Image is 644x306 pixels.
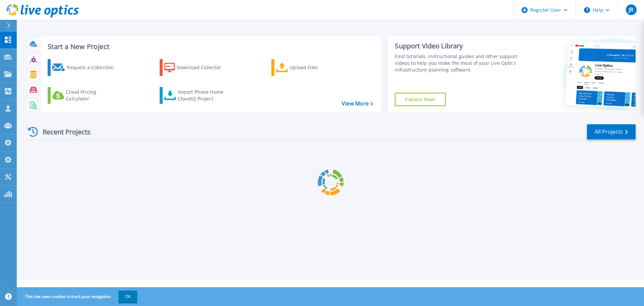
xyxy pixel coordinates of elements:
div: Support Video Library [395,42,521,50]
button: OK [118,291,137,303]
a: View More [342,100,373,107]
a: All Projects [587,124,636,139]
div: Import Phone Home CloudIQ Project [178,89,230,102]
span: JR [629,7,633,12]
div: Cloud Pricing Calculator [66,89,119,102]
a: Upload Files [271,59,346,76]
a: Cloud Pricing Calculator [48,87,122,104]
div: Download Collector [177,61,230,74]
a: Download Collector [160,59,234,76]
span: This site uses cookies to track your navigation. [18,291,137,303]
a: Request a Collection [48,59,122,76]
a: Explore Now! [395,93,446,106]
h3: Start a New Project [48,43,373,50]
div: Upload Files [290,61,343,74]
div: Request a Collection [67,61,120,74]
div: Find tutorials, instructional guides and other support videos to help you make the most of your L... [395,53,521,73]
div: Recent Projects [26,124,100,140]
